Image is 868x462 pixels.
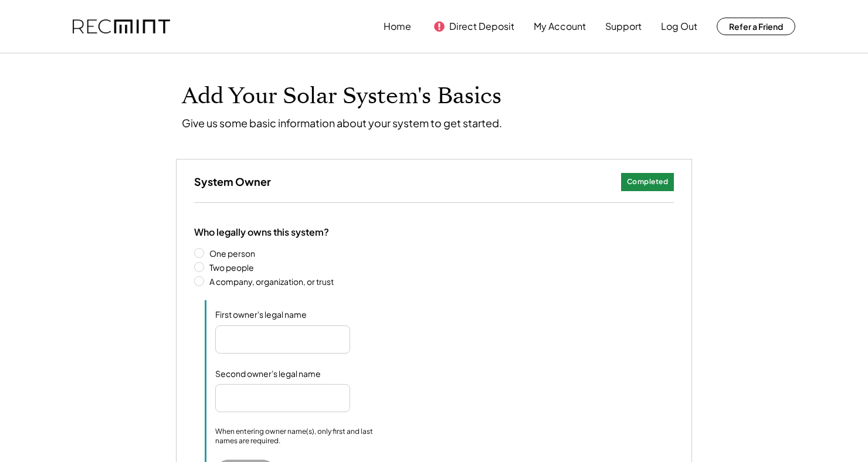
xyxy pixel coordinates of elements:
button: Log Out [661,15,697,38]
div: Give us some basic information about your system to get started. [182,116,502,130]
h3: System Owner [194,175,271,188]
button: Direct Deposit [449,15,514,38]
h5: First owner's legal name [215,309,333,321]
h1: Add Your Solar System's Basics [182,83,686,110]
button: Support [605,15,642,38]
label: One person [206,249,674,257]
div: When entering owner name(s), only first and last names are required. [215,427,391,445]
button: My Account [534,15,586,38]
div: Who legally owns this system? [194,226,329,239]
label: A company, organization, or trust [206,277,674,286]
button: Home [384,15,411,38]
label: Two people [206,263,674,271]
button: Refer a Friend [717,18,795,35]
div: Completed [627,177,669,187]
img: recmint-logotype%403x.png [73,19,170,34]
h5: Second owner's legal name [215,368,333,380]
